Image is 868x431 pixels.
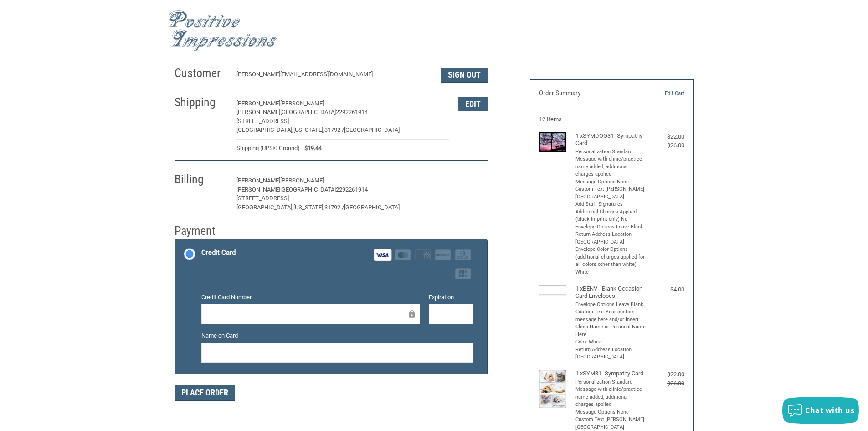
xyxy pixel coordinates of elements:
[175,223,228,239] h2: Payment
[324,204,344,211] span: 31792 /
[201,245,236,260] div: Credit Card
[429,293,473,302] label: Expiration
[575,370,646,377] h4: 1 x SYM31- Sympathy Card
[236,70,432,83] div: [PERSON_NAME][EMAIL_ADDRESS][DOMAIN_NAME]
[324,126,344,133] span: 31792 /
[280,177,324,184] span: [PERSON_NAME]
[575,223,646,231] li: Envelope Options Leave Blank
[575,416,646,431] li: Custom Text [PERSON_NAME][GEOGRAPHIC_DATA]
[293,126,324,133] span: [US_STATE],
[539,89,638,98] h3: Order Summary
[575,201,646,223] li: Add Staff Signatures - Additional Charges Applied (black imprint only) No
[175,95,228,110] h2: Shipping
[648,370,684,379] div: $22.00
[575,132,646,147] h4: 1 x SYMDOG31- Sympathy Card
[175,172,228,187] h2: Billing
[336,186,368,193] span: 2292261914
[575,379,646,409] li: Personalization Standard Message with clinic/practice name added, additional charges applied
[575,246,646,276] li: Envelope Color Options (additional charges applied for all colors other than white) White
[575,301,646,309] li: Envelope Options Leave Blank
[280,100,324,107] span: [PERSON_NAME]
[458,174,488,188] button: Edit
[236,144,300,153] span: Shipping (UPS® Ground)
[175,385,235,401] button: Place Order
[805,405,854,415] span: Chat with us
[648,379,684,388] div: $26.00
[575,338,646,346] li: Color White
[441,68,488,83] button: Sign Out
[575,346,646,361] li: Return Address Location [GEOGRAPHIC_DATA]
[575,178,646,186] li: Message Options None
[175,66,228,81] h2: Customer
[344,204,400,211] span: [GEOGRAPHIC_DATA]
[782,397,859,424] button: Chat with us
[575,285,646,300] h4: 1 x BENV - Blank Occasion Card Envelopes
[344,126,400,133] span: [GEOGRAPHIC_DATA]
[336,109,368,115] span: 2292261914
[236,126,293,133] span: [GEOGRAPHIC_DATA],
[648,285,684,294] div: $4.00
[201,331,473,340] label: Name on Card
[293,204,324,211] span: [US_STATE],
[236,195,289,202] span: [STREET_ADDRESS]
[458,97,488,111] button: Edit
[236,100,280,107] span: [PERSON_NAME]
[575,148,646,178] li: Personalization Standard Message with clinic/practice name added, additional charges applied
[648,132,684,141] div: $22.00
[236,204,293,211] span: [GEOGRAPHIC_DATA],
[236,118,289,125] span: [STREET_ADDRESS]
[638,89,684,98] a: Edit Cart
[575,308,646,338] li: Custom Text Your custom message here and/or Insert Clinic Name or Personal Name Here
[201,293,420,302] label: Credit Card Number
[575,186,646,201] li: Custom Text [PERSON_NAME][GEOGRAPHIC_DATA]
[236,109,336,115] span: [PERSON_NAME][GEOGRAPHIC_DATA]
[575,409,646,416] li: Message Options None
[648,141,684,150] div: $26.00
[236,177,280,184] span: [PERSON_NAME]
[300,144,322,153] span: $19.44
[539,116,684,123] h3: 12 Items
[236,186,336,193] span: [PERSON_NAME][GEOGRAPHIC_DATA]
[168,10,277,51] img: Positive Impressions
[575,231,646,246] li: Return Address Location [GEOGRAPHIC_DATA]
